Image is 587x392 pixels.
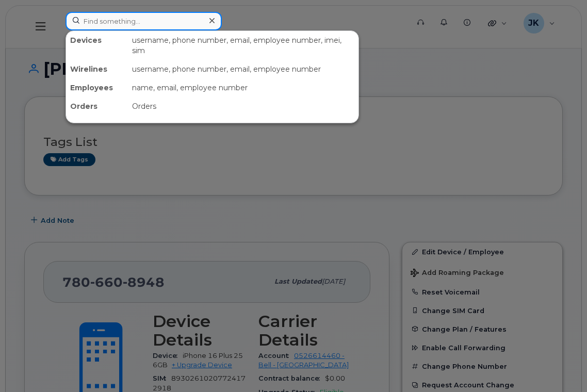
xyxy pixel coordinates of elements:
[128,97,358,116] div: Orders
[66,60,128,78] div: Wirelines
[66,97,128,116] div: Orders
[128,31,358,60] div: username, phone number, email, employee number, imei, sim
[66,31,128,60] div: Devices
[128,60,358,78] div: username, phone number, email, employee number
[66,78,128,97] div: Employees
[128,78,358,97] div: name, email, employee number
